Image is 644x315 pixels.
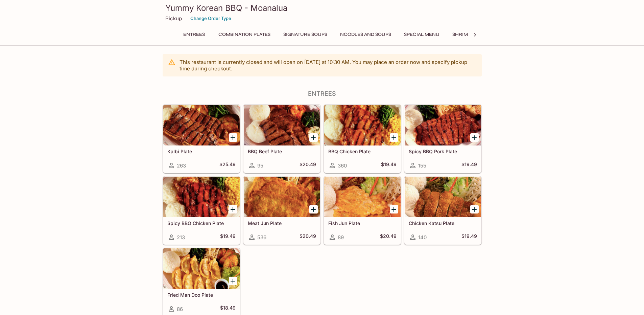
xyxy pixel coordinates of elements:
[324,177,401,217] div: Fish Jun Plate
[229,277,237,285] button: Add Fried Man Doo Plate
[163,248,240,289] div: Fried Man Doo Plate
[229,205,237,213] button: Add Spicy BBQ Chicken Plate
[243,105,320,173] a: BBQ Beef Plate95$20.49
[338,162,347,169] span: 360
[219,161,236,170] h5: $25.49
[300,161,316,170] h5: $20.49
[248,220,316,226] h5: Meat Jun Plate
[163,105,240,173] a: Kalbi Plate263$25.49
[165,3,479,13] h3: Yummy Korean BBQ - Moanalua
[248,149,316,154] h5: BBQ Beef Plate
[177,162,186,169] span: 263
[229,133,237,142] button: Add Kalbi Plate
[470,205,479,213] button: Add Chicken Katsu Plate
[220,305,236,313] h5: $18.49
[390,133,398,142] button: Add BBQ Chicken Plate
[179,30,209,39] button: Entrees
[461,161,477,170] h5: $19.49
[418,234,427,241] span: 140
[328,220,397,226] h5: Fish Jun Plate
[380,233,397,241] h5: $20.49
[257,162,263,169] span: 95
[405,105,481,145] div: Spicy BBQ Pork Plate
[338,234,344,241] span: 89
[300,233,316,241] h5: $20.49
[461,233,477,241] h5: $19.49
[243,176,320,245] a: Meat Jun Plate536$20.49
[167,149,236,154] h5: Kalbi Plate
[449,30,497,39] button: Shrimp Combos
[257,234,266,241] span: 536
[177,234,185,241] span: 213
[167,292,236,298] h5: Fried Man Doo Plate
[180,59,476,72] p: This restaurant is currently closed and will open on [DATE] at 10:30 AM . You may place an order ...
[177,306,183,312] span: 86
[328,149,397,154] h5: BBQ Chicken Plate
[405,177,481,217] div: Chicken Katsu Plate
[309,205,318,213] button: Add Meat Jun Plate
[244,177,320,217] div: Meat Jun Plate
[470,133,479,142] button: Add Spicy BBQ Pork Plate
[220,233,236,241] h5: $19.49
[163,176,240,245] a: Spicy BBQ Chicken Plate213$19.49
[418,162,426,169] span: 155
[165,15,182,22] p: Pickup
[167,220,236,226] h5: Spicy BBQ Chicken Plate
[390,205,398,213] button: Add Fish Jun Plate
[336,30,395,39] button: Noodles and Soups
[309,133,318,142] button: Add BBQ Beef Plate
[324,105,401,145] div: BBQ Chicken Plate
[215,30,274,39] button: Combination Plates
[381,161,397,170] h5: $19.49
[324,105,401,173] a: BBQ Chicken Plate360$19.49
[400,30,443,39] button: Special Menu
[404,105,481,173] a: Spicy BBQ Pork Plate155$19.49
[280,30,331,39] button: Signature Soups
[404,176,481,245] a: Chicken Katsu Plate140$19.49
[187,13,234,24] button: Change Order Type
[244,105,320,145] div: BBQ Beef Plate
[163,105,240,145] div: Kalbi Plate
[324,176,401,245] a: Fish Jun Plate89$20.49
[163,177,240,217] div: Spicy BBQ Chicken Plate
[409,149,477,154] h5: Spicy BBQ Pork Plate
[163,90,482,97] h4: Entrees
[409,220,477,226] h5: Chicken Katsu Plate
